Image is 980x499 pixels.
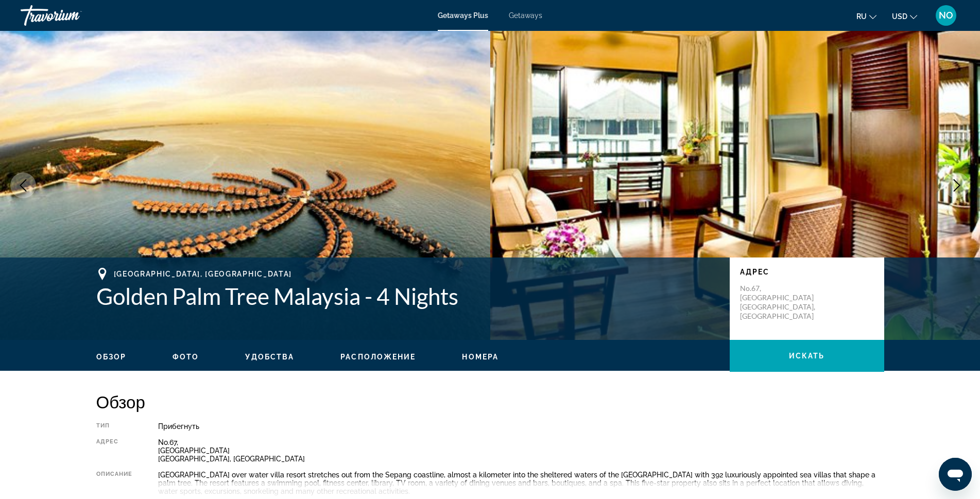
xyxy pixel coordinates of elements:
button: Previous image [10,173,36,198]
p: No.67, [GEOGRAPHIC_DATA] [GEOGRAPHIC_DATA], [GEOGRAPHIC_DATA] [740,284,822,321]
button: Фото [173,352,199,362]
a: Getaways Plus [438,11,488,20]
span: USD [892,12,907,21]
h2: Обзор [96,391,884,412]
button: Обзор [96,352,127,362]
button: искать [730,340,884,372]
h1: Golden Palm Tree Malaysia - 4 Nights [96,283,719,309]
p: Адрес [740,268,874,276]
span: Удобства [245,353,294,361]
button: Удобства [245,352,294,362]
button: Change language [856,9,876,24]
button: Номера [462,352,498,362]
div: Адрес [96,438,133,463]
div: [GEOGRAPHIC_DATA] over water villa resort stretches out from the Sepang coastline, almost a kilom... [158,471,884,495]
div: Тип [96,422,133,431]
span: Расположение [340,353,416,361]
div: Прибегнуть [158,422,884,431]
a: Getaways [509,11,542,20]
span: Номера [462,353,498,361]
div: No.67, [GEOGRAPHIC_DATA] [GEOGRAPHIC_DATA], [GEOGRAPHIC_DATA] [158,438,884,463]
span: Обзор [96,353,127,361]
button: User Menu [933,5,959,26]
span: искать [789,352,825,360]
button: Change currency [892,9,917,24]
span: [GEOGRAPHIC_DATA], [GEOGRAPHIC_DATA] [114,270,292,278]
span: NO [939,10,953,21]
button: Расположение [340,352,416,362]
div: Описание [96,471,133,495]
span: ru [856,12,867,21]
iframe: Кнопка запуска окна обмена сообщениями [939,458,972,491]
span: Фото [173,353,199,361]
a: Travorium [21,2,124,29]
button: Next image [944,173,970,198]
